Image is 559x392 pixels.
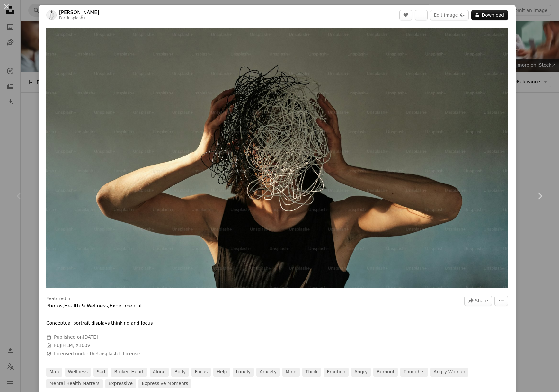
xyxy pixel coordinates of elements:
[430,10,469,20] button: Edit image
[399,10,412,20] button: Like
[65,16,86,20] a: Unsplash+
[46,28,508,288] img: a man is holding his hair in the air
[46,28,508,288] button: Zoom in on this image
[471,10,508,20] button: Download
[46,368,62,377] a: man
[46,320,153,326] p: Conceptual portrait displays thinking and focus
[138,379,191,388] a: expressive moments
[46,303,63,309] a: Photos
[54,343,90,349] button: FUJIFILM, X100V
[150,368,169,377] a: alone
[105,379,136,388] a: expressive
[65,368,91,377] a: wellness
[282,368,300,377] a: mind
[256,368,280,377] a: anxiety
[54,351,140,357] span: Licensed under the
[351,368,371,377] a: angry
[400,368,428,377] a: thoughts
[430,368,469,377] a: angry woman
[520,165,559,227] a: Next
[83,334,98,340] time: July 13, 2023 at 1:42:27 PM GMT+3
[59,16,99,21] div: For
[475,296,488,306] span: Share
[59,9,99,16] a: [PERSON_NAME]
[373,368,398,377] a: burnout
[46,379,103,388] a: mental health matters
[213,368,230,377] a: help
[46,296,72,302] h3: Featured in
[191,368,211,377] a: focus
[171,368,189,377] a: body
[415,10,428,20] button: Add to Collection
[494,296,508,306] button: More Actions
[110,303,142,309] a: Experimental
[324,368,349,377] a: emotion
[108,303,110,309] span: ,
[64,303,108,309] a: Health & Wellness
[46,10,57,20] img: Go to Andrej Lišakov's profile
[63,303,64,309] span: ,
[233,368,254,377] a: lonely
[111,368,147,377] a: broken heart
[93,368,108,377] a: sad
[54,334,98,340] span: Published on
[302,368,321,377] a: think
[97,351,140,356] a: Unsplash+ License
[464,296,492,306] button: Share this image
